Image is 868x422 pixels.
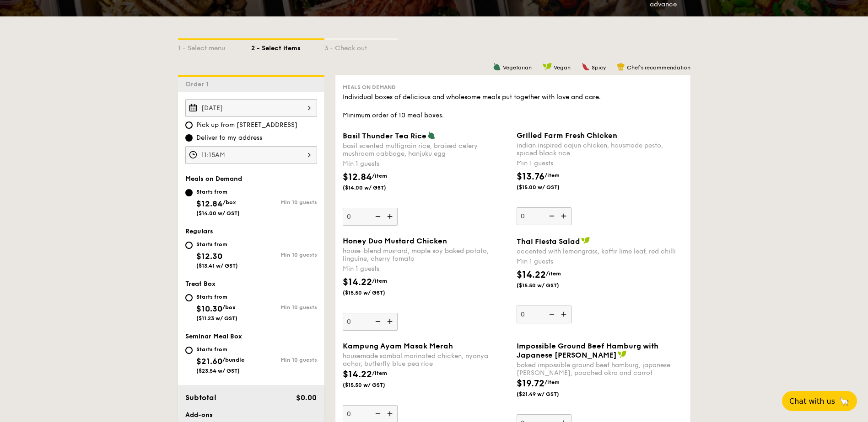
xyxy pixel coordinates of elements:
div: Min 10 guests [251,252,317,258]
div: 1 - Select menu [178,40,251,53]
img: icon-chef-hat.a58ddaea.svg [617,63,625,71]
img: icon-add.58712e84.svg [558,207,571,225]
span: $10.30 [196,304,222,314]
span: Honey Duo Mustard Chicken [343,237,447,245]
img: icon-vegan.f8ff3823.svg [581,237,590,245]
input: Honey Duo Mustard Chickenhouse-blend mustard, maple soy baked potato, linguine, cherry tomatoMin ... [343,313,398,331]
span: Thai Fiesta Salad [517,237,580,246]
input: Starts from$21.60/bundle($23.54 w/ GST)Min 10 guests [185,347,193,354]
div: house-blend mustard, maple soy baked potato, linguine, cherry tomato [343,247,509,263]
img: icon-add.58712e84.svg [384,313,398,330]
img: icon-vegetarian.fe4039eb.svg [427,131,436,139]
span: $0.00 [296,393,317,402]
span: Vegetarian [503,64,532,71]
span: /box [223,199,236,206]
div: basil scented multigrain rice, braised celery mushroom cabbage, hanjuku egg [343,142,509,158]
span: Deliver to my address [196,133,262,142]
span: Order 1 [185,80,212,88]
input: Pick up from [STREET_ADDRESS] [185,121,193,129]
input: Starts from$10.30/box($11.23 w/ GST)Min 10 guests [185,294,193,301]
div: housemade sambal marinated chicken, nyonya achar, butterfly blue pea rice [343,352,509,368]
span: ($13.41 w/ GST) [196,263,238,269]
span: $14.22 [517,269,546,280]
span: $14.22 [343,369,372,380]
span: Kampung Ayam Masak Merah [343,342,453,350]
img: icon-add.58712e84.svg [558,306,571,323]
span: /item [545,379,560,385]
input: Basil Thunder Tea Ricebasil scented multigrain rice, braised celery mushroom cabbage, hanjuku egg... [343,208,398,226]
div: Starts from [196,188,240,195]
img: icon-spicy.37a8142b.svg [582,63,590,71]
div: Starts from [196,346,244,353]
span: $13.76 [517,171,545,182]
span: ($14.00 w/ GST) [196,210,240,216]
span: Regulars [185,227,213,235]
div: baked impossible ground beef hamburg, japanese [PERSON_NAME], poached okra and carrot [517,361,683,377]
input: Thai Fiesta Saladaccented with lemongrass, kaffir lime leaf, red chilliMin 1 guests$14.22/item($1... [517,306,571,323]
span: ($23.54 w/ GST) [196,368,240,374]
img: icon-vegan.f8ff3823.svg [618,350,627,359]
div: Min 10 guests [251,357,317,363]
span: Pick up from [STREET_ADDRESS] [196,121,297,130]
span: Grilled Farm Fresh Chicken [517,131,617,140]
span: ($15.00 w/ GST) [517,184,579,191]
span: /item [372,173,387,179]
div: Min 1 guests [343,264,509,274]
img: icon-reduce.1d2dbef1.svg [544,306,558,323]
span: ($21.49 w/ GST) [517,390,579,398]
input: Starts from$12.84/box($14.00 w/ GST)Min 10 guests [185,189,193,196]
div: Min 1 guests [517,159,683,168]
div: Min 10 guests [251,199,317,206]
span: $19.72 [517,378,545,389]
img: icon-vegetarian.fe4039eb.svg [493,63,501,71]
div: Min 1 guests [343,159,509,169]
input: Event date [185,99,317,117]
div: 2 - Select items [251,40,324,53]
span: $12.84 [196,199,223,209]
button: Chat with us🦙 [782,391,857,411]
span: ($14.00 w/ GST) [343,184,405,191]
span: Spicy [592,64,606,71]
span: Meals on Demand [185,175,242,183]
span: Chat with us [789,397,835,406]
div: Starts from [196,241,238,248]
span: /item [372,370,387,376]
img: icon-vegan.f8ff3823.svg [543,63,552,71]
div: Min 10 guests [251,304,317,311]
span: ($11.23 w/ GST) [196,315,237,322]
img: icon-reduce.1d2dbef1.svg [370,208,384,225]
span: Vegan [554,64,571,71]
span: /item [546,270,561,277]
span: Seminar Meal Box [185,332,242,340]
span: $12.84 [343,172,372,183]
div: 3 - Check out [324,40,398,53]
span: Treat Box [185,280,216,288]
div: Min 1 guests [517,257,683,266]
span: ($15.50 w/ GST) [343,381,405,389]
img: icon-reduce.1d2dbef1.svg [370,313,384,330]
span: /item [545,172,560,179]
span: ($15.50 w/ GST) [517,282,579,289]
span: $12.30 [196,251,222,261]
span: Meals on Demand [343,84,396,90]
input: Event time [185,146,317,164]
span: 🦙 [839,396,850,406]
img: icon-add.58712e84.svg [384,208,398,225]
span: Chef's recommendation [627,64,690,71]
span: /bundle [222,357,244,363]
input: Grilled Farm Fresh Chickenindian inspired cajun chicken, housmade pesto, spiced black riceMin 1 g... [517,207,571,225]
img: icon-reduce.1d2dbef1.svg [544,207,558,225]
input: Starts from$12.30($13.41 w/ GST)Min 10 guests [185,242,193,249]
span: /box [222,304,236,311]
div: accented with lemongrass, kaffir lime leaf, red chilli [517,248,683,255]
input: Deliver to my address [185,134,193,142]
div: indian inspired cajun chicken, housmade pesto, spiced black rice [517,142,683,157]
div: Individual boxes of delicious and wholesome meals put together with love and care. Minimum order ... [343,93,683,120]
span: ($15.50 w/ GST) [343,289,405,296]
span: Impossible Ground Beef Hamburg with Japanese [PERSON_NAME] [517,342,658,359]
div: Add-ons [185,411,317,420]
div: Starts from [196,293,237,301]
span: $14.22 [343,277,372,288]
span: $21.60 [196,356,222,366]
span: /item [372,278,387,284]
